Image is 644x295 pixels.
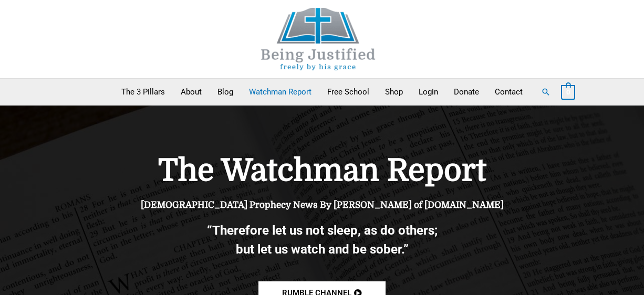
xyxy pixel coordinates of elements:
[210,79,241,105] a: Blog
[541,87,550,97] a: Search button
[411,79,446,105] a: Login
[173,79,210,105] a: About
[566,88,570,96] span: 0
[113,79,173,105] a: The 3 Pillars
[561,87,575,97] a: View Shopping Cart, empty
[240,8,397,70] img: Being Justified
[207,223,438,238] b: “Therefore let us not sleep, as do others;
[446,79,487,105] a: Donate
[113,79,531,105] nav: Primary Site Navigation
[487,79,531,105] a: Contact
[101,153,543,189] h1: The Watchman Report
[241,79,319,105] a: Watchman Report
[236,242,409,257] b: but let us watch and be sober.”
[101,200,543,210] h4: [DEMOGRAPHIC_DATA] Prophecy News By [PERSON_NAME] of [DOMAIN_NAME]
[319,79,377,105] a: Free School
[377,79,411,105] a: Shop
